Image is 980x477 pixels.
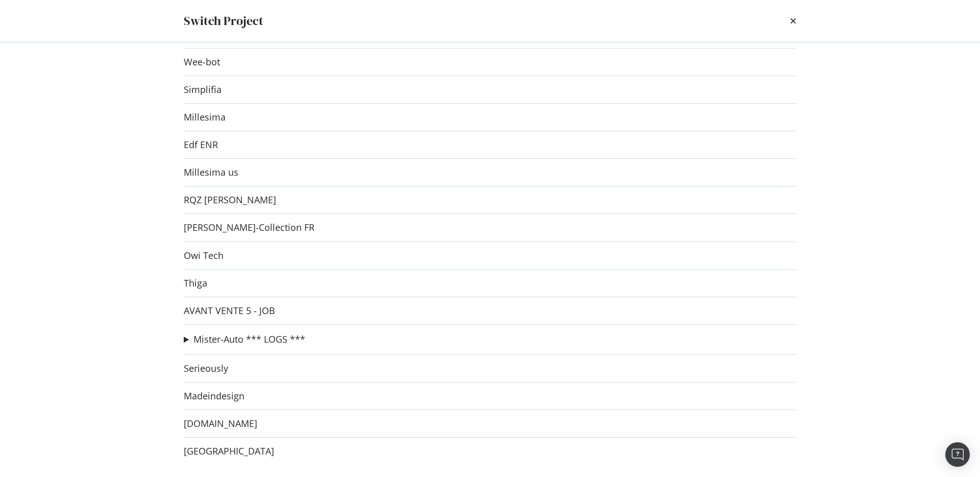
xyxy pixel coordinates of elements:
[184,84,222,95] a: Simplifia
[184,363,228,374] a: Serieously
[184,57,220,67] a: Wee-bot
[184,12,263,30] div: Switch Project
[184,278,207,289] a: Thiga
[184,250,224,261] a: Owi Tech
[184,222,314,233] a: [PERSON_NAME]-Collection FR
[790,12,796,30] div: times
[184,418,257,429] a: [DOMAIN_NAME]
[184,391,244,401] a: Madeindesign
[184,446,274,457] a: [GEOGRAPHIC_DATA]
[184,167,238,178] a: Millesima us
[184,112,226,123] a: Millesima
[945,442,970,467] div: Open Intercom Messenger
[184,139,218,150] a: Edf ENR
[184,305,275,316] a: AVANT VENTE 5 - JOB
[184,195,276,205] a: RQZ [PERSON_NAME]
